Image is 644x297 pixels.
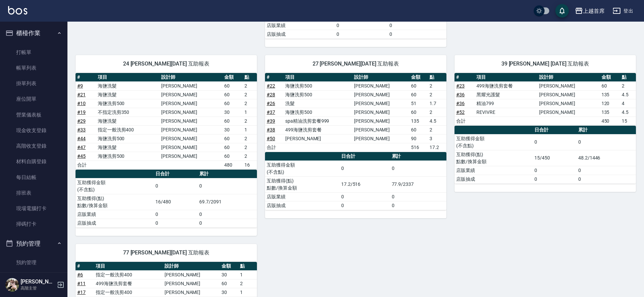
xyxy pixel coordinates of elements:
[77,272,83,277] a: #6
[537,99,599,108] td: [PERSON_NAME]
[390,192,446,201] td: 0
[77,153,86,159] a: #45
[428,81,446,90] td: 2
[77,290,86,295] a: #17
[94,279,163,288] td: 499海鹽洗剪套餐
[163,270,220,279] td: [PERSON_NAME]
[223,134,243,143] td: 60
[284,134,352,143] td: [PERSON_NAME]
[455,117,475,125] td: 合計
[3,185,65,201] a: 排班表
[533,150,577,166] td: 15/450
[455,126,636,184] table: a dense table
[3,255,65,270] a: 預約管理
[352,90,409,99] td: [PERSON_NAME]
[243,117,257,125] td: 2
[390,152,446,161] th: 累計
[409,125,428,134] td: 60
[284,99,352,108] td: 洗髮
[163,262,220,271] th: 設計師
[409,108,428,117] td: 60
[77,145,86,150] a: #47
[455,150,533,166] td: 互助獲得(點) 點數/換算金額
[475,90,537,99] td: 黑耀光護髮
[267,127,275,132] a: #38
[76,262,94,271] th: #
[159,108,223,117] td: [PERSON_NAME]
[76,194,154,210] td: 互助獲得(點) 點數/換算金額
[154,178,198,194] td: 0
[243,90,257,99] td: 2
[3,91,65,107] a: 座位開單
[3,76,65,91] a: 掛單列表
[267,118,275,124] a: #39
[243,152,257,160] td: 2
[198,170,257,178] th: 累計
[409,117,428,125] td: 135
[238,262,257,271] th: 點
[409,73,428,82] th: 金額
[600,81,620,90] td: 60
[620,81,636,90] td: 2
[76,73,257,170] table: a dense table
[284,117,352,125] td: spa精油洗剪套餐999
[265,143,284,152] td: 合計
[475,99,537,108] td: 精油799
[577,175,636,183] td: 0
[265,21,335,30] td: 店販業績
[96,73,159,82] th: 項目
[600,99,620,108] td: 120
[475,108,537,117] td: REVIVRE
[600,90,620,99] td: 135
[577,166,636,175] td: 0
[223,143,243,152] td: 60
[340,176,390,192] td: 17.2/516
[352,117,409,125] td: [PERSON_NAME]
[267,83,275,89] a: #22
[475,81,537,90] td: 499海鹽洗剪套餐
[340,160,390,176] td: 0
[77,118,86,124] a: #29
[159,134,223,143] td: [PERSON_NAME]
[455,73,636,126] table: a dense table
[428,134,446,143] td: 3
[352,108,409,117] td: [PERSON_NAME]
[159,152,223,160] td: [PERSON_NAME]
[577,126,636,134] th: 累計
[198,194,257,210] td: 69.7/2091
[223,152,243,160] td: 60
[620,90,636,99] td: 4.5
[77,101,86,106] a: #10
[21,285,55,291] p: 高階主管
[154,194,198,210] td: 16/480
[456,83,465,89] a: #23
[284,108,352,117] td: 海鹽洗剪500
[533,166,577,175] td: 0
[77,136,86,141] a: #44
[77,281,86,286] a: #11
[284,73,352,82] th: 項目
[96,81,159,90] td: 海鹽洗髮
[3,154,65,169] a: 材料自購登錄
[243,99,257,108] td: 2
[198,219,257,227] td: 0
[340,201,390,210] td: 0
[223,125,243,134] td: 30
[537,81,599,90] td: [PERSON_NAME]
[76,160,96,169] td: 合計
[577,134,636,150] td: 0
[223,108,243,117] td: 30
[456,101,465,106] a: #36
[159,81,223,90] td: [PERSON_NAME]
[600,73,620,82] th: 金額
[76,178,154,194] td: 互助獲得金額 (不含點)
[388,30,446,39] td: 0
[3,24,65,42] button: 櫃檯作業
[390,201,446,210] td: 0
[265,160,340,176] td: 互助獲得金額 (不含點)
[243,81,257,90] td: 2
[463,60,628,67] span: 39 [PERSON_NAME] [DATE] 互助報表
[243,143,257,152] td: 2
[3,170,65,185] a: 每日結帳
[428,143,446,152] td: 17.2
